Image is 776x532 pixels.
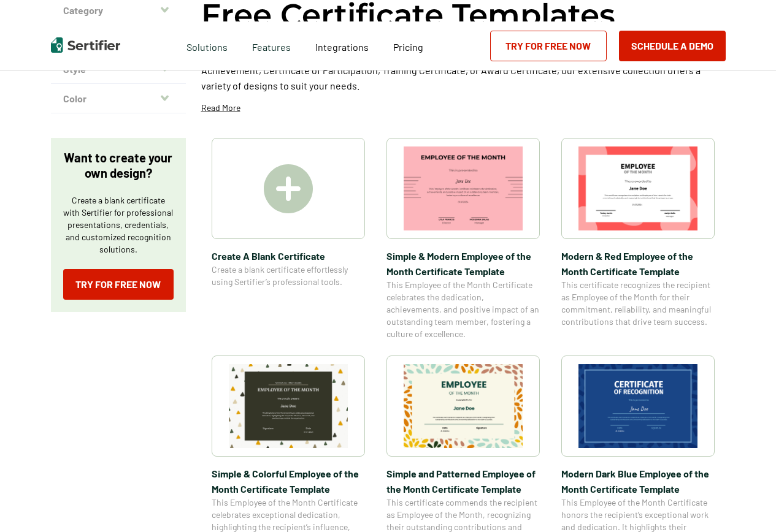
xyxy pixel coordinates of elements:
[63,194,174,256] p: Create a blank certificate with Sertifier for professional presentations, credentials, and custom...
[252,38,291,53] span: Features
[619,31,726,61] button: Schedule a Demo
[578,146,697,230] img: Modern & Red Employee of the Month Certificate Template
[212,264,365,288] span: Create a blank certificate effortlessly using Sertifier’s professional tools.
[578,364,697,448] img: Modern Dark Blue Employee of the Month Certificate Template
[404,364,523,448] img: Simple and Patterned Employee of the Month Certificate Template
[315,38,369,53] a: Integrations
[404,146,523,230] img: Simple & Modern Employee of the Month Certificate Template
[264,164,313,213] img: Create A Blank Certificate
[212,248,365,264] span: Create A Blank Certificate
[186,38,228,53] span: Solutions
[561,279,715,328] span: This certificate recognizes the recipient as Employee of the Month for their commitment, reliabil...
[51,84,186,113] button: Color
[393,41,423,53] span: Pricing
[63,269,174,300] a: Try for Free Now
[386,279,540,340] span: This Employee of the Month Certificate celebrates the dedication, achievements, and positive impa...
[561,138,715,340] a: Modern & Red Employee of the Month Certificate TemplateModern & Red Employee of the Month Certifi...
[393,38,423,53] a: Pricing
[63,150,174,181] p: Want to create your own design?
[315,41,369,53] span: Integrations
[386,248,540,279] span: Simple & Modern Employee of the Month Certificate Template
[561,466,715,496] span: Modern Dark Blue Employee of the Month Certificate Template
[490,31,607,61] a: Try for Free Now
[386,466,540,496] span: Simple and Patterned Employee of the Month Certificate Template
[201,102,240,114] p: Read More
[51,37,120,53] img: Sertifier | Digital Credentialing Platform
[229,364,348,448] img: Simple & Colorful Employee of the Month Certificate Template
[212,466,365,496] span: Simple & Colorful Employee of the Month Certificate Template
[386,138,540,340] a: Simple & Modern Employee of the Month Certificate TemplateSimple & Modern Employee of the Month C...
[561,248,715,279] span: Modern & Red Employee of the Month Certificate Template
